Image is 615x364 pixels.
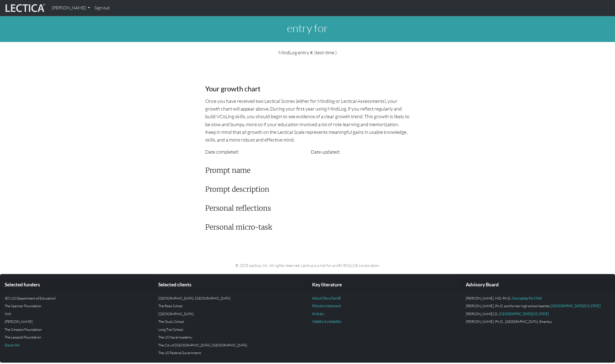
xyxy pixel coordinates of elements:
[461,279,615,291] div: Advisory Board
[158,327,303,332] p: Long Trail School
[466,319,610,324] p: [PERSON_NAME], Ph.D.
[466,311,610,317] p: [PERSON_NAME].D.,
[205,97,410,143] p: Once you have received two Lectical Scores (either for Mindlog or Lectical Assessments), your gro...
[205,49,410,56] p: MindLog entry #, (test-time )
[158,342,303,348] p: The City of [GEOGRAPHIC_DATA], [GEOGRAPHIC_DATA]
[205,223,410,232] h3: Personal micro-task
[158,319,303,324] p: The Study School
[92,2,112,14] a: Sign out
[5,334,149,340] p: The Leopold Foundation
[504,319,552,324] em: , [GEOGRAPHIC_DATA], Emeritus
[5,311,149,317] p: NIH
[5,343,20,347] a: Donor list
[466,295,610,301] p: [PERSON_NAME], MD, Ph.D.,
[154,279,307,291] div: Selected clients
[308,279,461,291] div: Key literature
[0,279,154,291] div: Selected funders
[50,2,92,14] a: [PERSON_NAME]
[5,303,149,309] p: The Spencer Foundation
[205,148,239,156] label: Date completed:
[5,319,149,324] p: [PERSON_NAME]
[499,312,549,316] a: [GEOGRAPHIC_DATA][US_STATE]
[130,262,485,269] p: © 2025 Lectica, Inc. All rights reserved. Lectica is a not for profit 501(c)(3) corporation.
[158,334,303,340] p: The US Naval Academy
[312,319,342,324] a: Validity & reliability
[4,3,45,13] img: lecticalive
[158,295,303,301] p: [GEOGRAPHIC_DATA], [GEOGRAPHIC_DATA]
[158,350,303,355] p: The US Federal Government
[5,295,149,301] p: IES (US Department of Education)
[5,327,149,332] p: The Simpson Foundation
[312,312,324,316] a: Articles
[205,185,410,194] h3: Prompt description
[466,303,610,309] p: [PERSON_NAME], Ph.D. and former high school teacher,
[312,304,341,308] a: Mission statement
[307,148,413,156] div: Date updated:
[158,311,303,317] p: [GEOGRAPHIC_DATA]
[205,204,410,213] h3: Personal reflections
[551,304,601,308] a: [GEOGRAPHIC_DATA][US_STATE]
[512,296,542,300] a: One Laptop Per Child
[312,296,341,300] a: About DiscoTest®
[158,303,303,309] p: The Ross School
[205,84,410,93] h3: Your growth chart
[205,166,410,175] h3: Prompt name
